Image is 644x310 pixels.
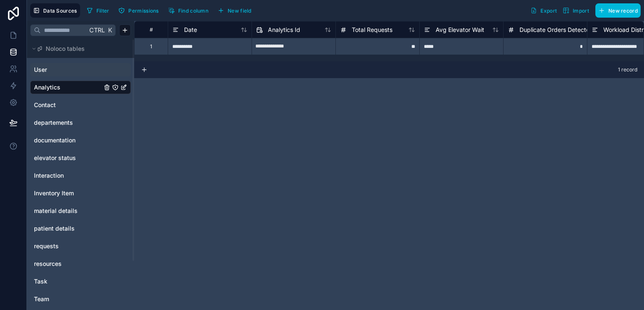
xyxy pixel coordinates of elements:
span: Inventory Item [34,189,74,197]
div: material details [30,204,131,218]
span: Avg Elevator Wait [436,26,484,34]
span: 1 record [618,66,637,73]
a: documentation [34,136,102,144]
span: User [34,66,47,74]
span: Analytics [34,83,60,92]
span: Interaction [34,171,64,180]
span: Data Sources [43,8,77,14]
span: Permissions [128,8,158,14]
span: Filter [96,8,109,14]
a: resources [34,260,102,268]
span: Ctrl [88,25,106,35]
span: New field [228,8,252,14]
div: Analytics [30,81,131,94]
button: New record [595,3,641,18]
div: 1 [150,43,152,50]
a: requests [34,242,102,250]
button: Permissions [115,4,161,17]
a: Inventory Item [34,189,102,197]
button: Filter [83,4,112,17]
button: Data Sources [30,3,80,18]
span: documentation [34,136,75,144]
div: Team [30,292,131,306]
div: departements [30,116,131,129]
span: Import [573,8,589,14]
span: material details [34,207,78,215]
span: Total Requests [352,26,392,34]
div: Contact [30,98,131,112]
div: documentation [30,134,131,147]
a: departements [34,118,102,127]
div: elevator status [30,151,131,165]
a: Analytics [34,83,102,92]
div: resources [30,257,131,271]
span: Duplicate Orders Detected [519,26,593,34]
div: # [141,26,161,33]
a: patient details [34,224,102,233]
a: New record [592,3,641,18]
a: elevator status [34,154,102,162]
div: User [30,63,131,76]
span: Find column [178,8,208,14]
a: Permissions [115,4,165,17]
div: requests [30,239,131,253]
button: Import [560,3,592,18]
span: New record [608,8,638,14]
a: User [34,66,102,74]
span: Noloco tables [46,45,85,53]
span: resources [34,260,62,268]
span: Export [540,8,557,14]
a: material details [34,207,102,215]
a: Contact [34,101,102,109]
div: patient details [30,222,131,235]
span: departements [34,118,73,127]
span: elevator status [34,154,76,162]
span: K [107,27,113,33]
span: patient details [34,224,75,233]
span: Contact [34,101,56,109]
button: Find column [165,4,211,17]
button: Export [527,3,560,18]
span: Task [34,277,47,286]
span: Team [34,295,49,303]
button: Noloco tables [30,43,126,55]
a: Task [34,277,102,286]
span: requests [34,242,59,250]
button: New field [215,4,254,17]
span: Analytics Id [268,26,300,34]
a: Team [34,295,102,303]
div: Inventory Item [30,187,131,200]
div: Task [30,275,131,288]
div: Interaction [30,169,131,182]
span: Date [184,26,197,34]
a: Interaction [34,171,102,180]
